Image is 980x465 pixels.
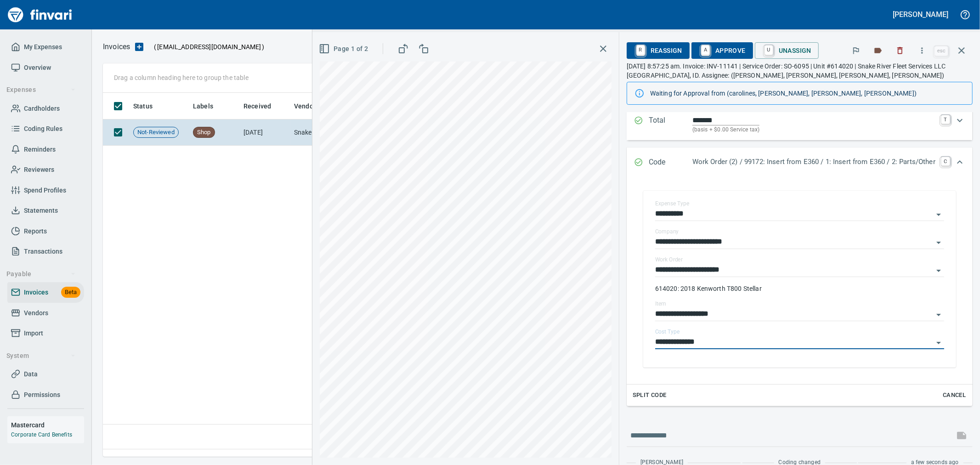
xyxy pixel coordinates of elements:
a: Reminders [7,139,84,160]
button: UUnassign [755,42,819,59]
p: Code [649,157,692,169]
div: Expand [627,147,973,178]
a: C [941,157,950,166]
p: [DATE] 8:57:25 am. Invoice: INV-11141 | Service Order: SO-6095 | Unit #614020 | Snake River Fleet... [627,62,973,80]
button: Cancel [940,388,969,403]
a: Cardholders [7,98,84,119]
p: Invoices [103,41,130,52]
span: Permissions [24,389,60,401]
span: Beta [61,287,80,298]
label: Item [655,301,666,307]
span: Coding Rules [24,123,62,135]
span: Split Code [633,390,667,401]
div: Expand [627,109,973,140]
a: A [701,45,710,55]
a: Finvari [6,4,74,26]
a: Overview [7,57,84,78]
button: [PERSON_NAME] [891,7,951,22]
a: Transactions [7,241,84,262]
span: System [6,350,76,362]
a: U [765,45,773,55]
span: [EMAIL_ADDRESS][DOMAIN_NAME] [156,42,262,51]
span: Not-Reviewed [134,128,178,137]
span: Unassign [762,43,811,58]
button: Discard [890,40,910,61]
p: (basis + $0.00 Service tax) [692,125,935,135]
a: R [636,45,645,55]
p: Total [649,115,692,135]
div: Expand [627,178,973,406]
span: Reminders [24,144,56,155]
span: This records your message into the invoice and notifies anyone mentioned [951,425,973,447]
span: Expenses [6,84,76,96]
a: InvoicesBeta [7,282,84,303]
button: Payable [3,266,79,283]
a: Statements [7,200,84,221]
span: Status [133,101,164,112]
span: Vendors [24,307,48,319]
a: Coding Rules [7,119,84,139]
button: RReassign [627,42,690,59]
span: Statements [24,205,58,216]
button: System [3,347,79,364]
span: Close invoice [932,40,973,62]
a: esc [935,46,948,56]
button: Open [932,208,945,221]
td: Snake River Fleet Services (1-39106) [290,119,382,146]
label: Expense Type [655,201,689,207]
span: Data [24,369,38,380]
span: Cardholders [24,103,60,114]
label: Cost Type [655,329,680,335]
a: Vendors [7,303,84,323]
td: [DATE] [240,119,290,146]
span: Page 1 of 2 [321,43,368,55]
span: Status [133,101,153,112]
span: Reassign [634,43,682,58]
span: Cancel [942,390,967,401]
button: Labels [868,40,888,61]
p: 614020: 2018 Kenworth T800 Stellar [655,284,944,293]
button: More [912,40,932,61]
span: Approve [699,43,746,58]
span: Transactions [24,246,62,257]
p: Work Order (2) / 99172: Insert from E360 / 1: Insert from E360 / 2: Parts/Other [692,157,935,167]
button: Open [932,308,945,321]
a: Reports [7,221,84,242]
span: Shop [193,128,215,137]
span: Received [244,101,283,112]
button: Open [932,336,945,349]
a: Import [7,323,84,344]
span: Vendor / From [294,101,348,112]
span: Reports [24,226,47,237]
span: Received [244,101,271,112]
button: Expenses [3,81,79,98]
span: Reviewers [24,164,54,176]
a: Spend Profiles [7,180,84,201]
button: Upload an Invoice [130,41,148,52]
button: Page 1 of 2 [317,40,372,57]
a: T [941,115,950,124]
button: Flag [846,40,866,61]
label: Work Order [655,257,683,263]
span: Payable [6,268,76,280]
a: Corporate Card Benefits [11,431,72,438]
h6: Mastercard [11,420,84,430]
span: Overview [24,62,51,74]
button: Open [932,236,945,249]
span: Labels [193,101,213,112]
p: Drag a column heading here to group the table [114,73,249,82]
span: Vendor / From [294,101,336,112]
a: Data [7,364,84,385]
span: Spend Profiles [24,185,66,196]
a: My Expenses [7,37,84,57]
button: Split Code [630,388,669,403]
a: Reviewers [7,159,84,180]
span: Import [24,328,43,339]
div: Waiting for Approval from (carolines, [PERSON_NAME], [PERSON_NAME], [PERSON_NAME]) [650,85,965,102]
span: Labels [193,101,225,112]
nav: breadcrumb [103,41,130,52]
span: My Expenses [24,41,62,53]
button: AApprove [691,42,753,59]
button: Open [932,264,945,277]
a: Permissions [7,385,84,405]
